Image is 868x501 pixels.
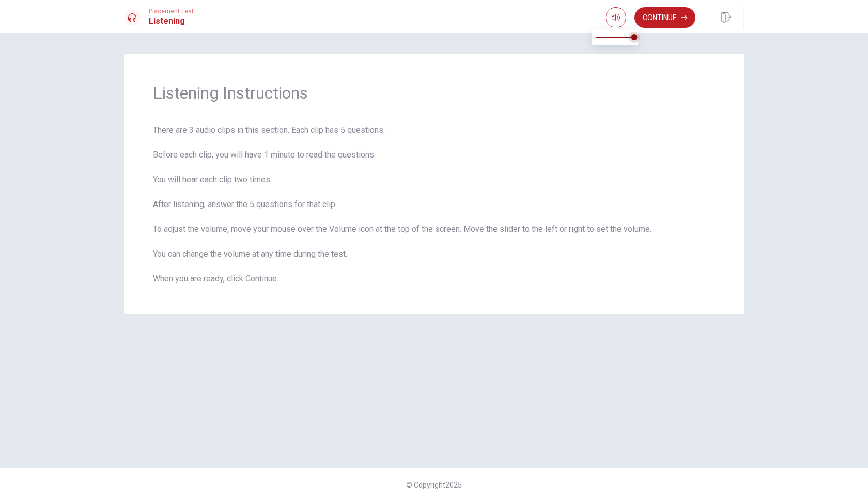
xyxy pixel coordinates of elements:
button: Continue [634,7,695,28]
h1: Listening [149,15,194,27]
span: © Copyright 2025 [406,481,462,489]
span: Placement Test [149,8,194,15]
span: There are 3 audio clips in this section. Each clip has 5 questions. Before each clip, you will ha... [153,124,715,285]
span: Listening Instructions [153,83,715,103]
